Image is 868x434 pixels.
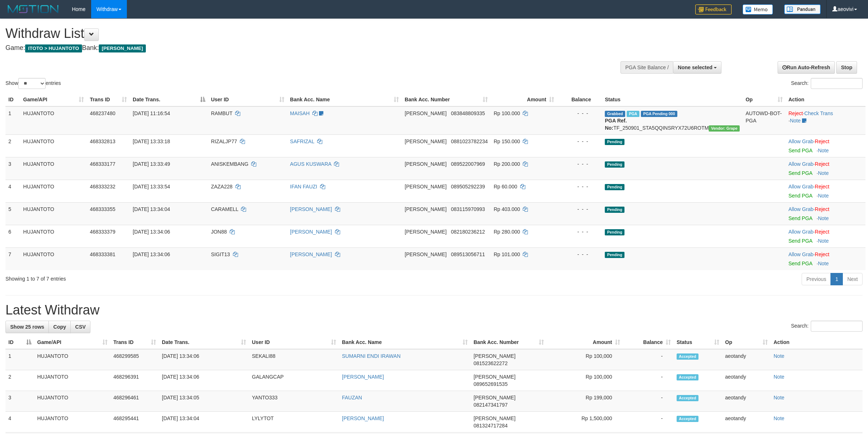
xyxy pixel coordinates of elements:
[5,26,571,41] h1: Withdraw List
[678,64,712,70] span: None selected
[605,184,624,190] span: Pending
[290,206,332,212] a: [PERSON_NAME]
[339,336,471,349] th: Bank Acc. Name: activate to sort column ascending
[5,78,61,89] label: Show entries
[20,180,87,202] td: HUJANTOTO
[249,349,339,370] td: SEKALI88
[110,349,159,370] td: 468299585
[830,273,843,285] a: 1
[802,273,831,285] a: Previous
[774,415,785,421] a: Note
[451,206,485,212] span: Copy 083115970993 to clipboard
[290,251,332,257] a: [PERSON_NAME]
[674,336,722,349] th: Status: activate to sort column ascending
[405,229,447,235] span: [PERSON_NAME]
[159,349,249,370] td: [DATE] 13:34:06
[494,184,517,189] span: Rp 60.000
[673,61,721,74] button: None selected
[342,374,384,380] a: [PERSON_NAME]
[677,416,698,422] span: Accepted
[784,4,821,14] img: panduan.png
[474,423,507,429] span: Copy 081324717284 to clipboard
[133,110,170,116] span: [DATE] 11:16:54
[471,336,547,349] th: Bank Acc. Number: activate to sort column ascending
[627,111,639,117] span: Marked by aeovivi
[342,415,384,421] a: [PERSON_NAME]
[818,148,829,153] a: Note
[811,78,863,89] input: Search:
[110,336,159,349] th: Trans ID: activate to sort column ascending
[815,161,829,167] a: Reject
[494,161,520,167] span: Rp 200.000
[159,336,249,349] th: Date Trans.: activate to sort column ascending
[818,261,829,266] a: Note
[20,134,87,157] td: HUJANTOTO
[789,161,815,167] span: ·
[789,138,815,144] span: ·
[791,321,863,332] label: Search:
[602,106,743,135] td: TF_250901_STA5QQINSRYX72U6ROTM
[34,349,110,370] td: HUJANTOTO
[290,110,310,116] a: MAISAH
[249,370,339,391] td: GALANGCAP
[87,93,130,106] th: Trans ID: activate to sort column ascending
[5,272,356,282] div: Showing 1 to 7 of 7 entries
[474,360,507,366] span: Copy 081523622272 to clipboard
[547,336,623,349] th: Amount: activate to sort column ascending
[778,61,835,74] a: Run Auto-Refresh
[722,370,771,391] td: aeotandy
[815,251,829,257] a: Reject
[677,395,698,401] span: Accepted
[5,349,34,370] td: 1
[695,4,732,15] img: Feedback.jpg
[789,251,813,257] a: Allow Grab
[208,93,287,106] th: User ID: activate to sort column ascending
[789,110,803,116] a: Reject
[34,391,110,412] td: HUJANTOTO
[25,44,82,52] span: ITOTO > HUJANTOTO
[20,225,87,247] td: HUJANTOTO
[20,247,87,270] td: HUJANTOTO
[5,225,20,247] td: 6
[677,374,698,380] span: Accepted
[786,93,865,106] th: Action
[99,44,146,52] span: [PERSON_NAME]
[789,148,812,153] a: Send PGA
[5,391,34,412] td: 3
[405,110,447,116] span: [PERSON_NAME]
[211,251,230,257] span: SIGIT13
[620,61,673,74] div: PGA Site Balance /
[494,206,520,212] span: Rp 403.000
[623,391,674,412] td: -
[405,138,447,144] span: [PERSON_NAME]
[249,412,339,433] td: LYLYTOT
[474,395,515,400] span: [PERSON_NAME]
[10,324,44,330] span: Show 25 rows
[5,247,20,270] td: 7
[786,247,865,270] td: ·
[53,324,66,330] span: Copy
[5,134,20,157] td: 2
[560,160,599,168] div: - - -
[75,324,86,330] span: CSV
[789,138,813,144] a: Allow Grab
[5,412,34,433] td: 4
[402,93,491,106] th: Bank Acc. Number: activate to sort column ascending
[605,207,624,213] span: Pending
[133,138,170,144] span: [DATE] 13:33:18
[5,157,20,180] td: 3
[211,184,233,189] span: ZAZA228
[110,412,159,433] td: 468295441
[5,106,20,135] td: 1
[815,138,829,144] a: Reject
[451,161,485,167] span: Copy 089522007969 to clipboard
[20,93,87,106] th: Game/API: activate to sort column ascending
[811,321,863,332] input: Search:
[110,370,159,391] td: 468296391
[474,381,507,387] span: Copy 089652691535 to clipboard
[786,225,865,247] td: ·
[789,170,812,176] a: Send PGA
[789,229,815,235] span: ·
[557,93,602,106] th: Balance
[836,61,857,74] a: Stop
